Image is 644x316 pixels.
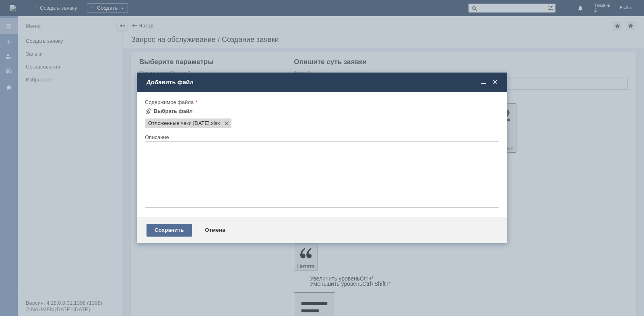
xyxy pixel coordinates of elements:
[3,3,118,16] div: [PERSON_NAME] удалить отложенные чеки во вложении.Спасибо)
[148,120,210,127] span: Отложенные чеки 28.09.2025.xlsx
[210,120,220,127] span: Отложенные чеки 28.09.2025.xlsx
[480,79,488,86] span: Свернуть (Ctrl + M)
[145,135,497,140] div: Описание
[147,79,499,86] div: Добавить файл
[154,108,193,114] div: Выбрать файл
[491,79,499,86] span: Закрыть
[145,100,497,105] div: Содержимое файла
